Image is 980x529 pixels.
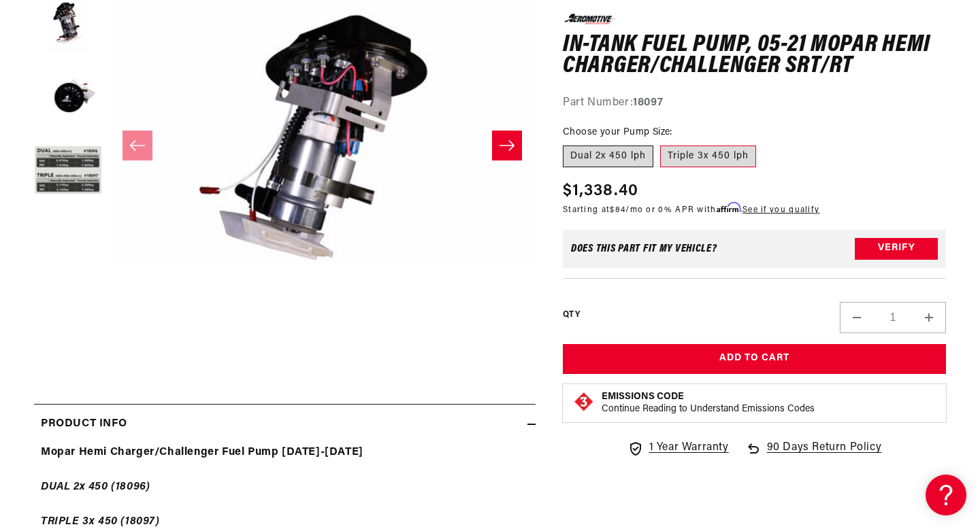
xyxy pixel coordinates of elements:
a: 1 Year Warranty [627,439,729,457]
label: Dual 2x 450 lph [563,146,653,167]
h2: Product Info [41,415,127,433]
button: Load image 4 in gallery view [34,138,102,206]
img: Emissions code [573,391,595,413]
button: Slide right [492,131,522,160]
span: $1,338.40 [563,178,639,203]
span: $84 [610,205,625,214]
button: Slide left [122,131,152,160]
strong: 18097 [633,97,663,107]
strong: DUAL 2x 450 (18096) [41,481,150,492]
button: Verify [855,237,938,259]
legend: Choose your Pump Size: [563,125,674,139]
label: QTY [563,309,580,321]
button: Emissions CodeContinue Reading to Understand Emissions Codes [602,391,815,415]
p: Continue Reading to Understand Emissions Codes [602,403,815,415]
a: 90 Days Return Policy [745,439,882,471]
span: 1 Year Warranty [649,439,729,457]
a: See if you qualify - Learn more about Affirm Financing (opens in modal) [742,205,819,214]
span: Affirm [717,202,740,212]
div: Part Number: [563,94,946,112]
strong: Mopar Hemi Charger/Challenger Fuel Pump [DATE]-[DATE] [41,447,363,458]
h1: In-Tank Fuel Pump, 05-21 MOPAR Hemi Charger/Challenger SRT/RT [563,34,946,77]
div: Does This part fit My vehicle? [571,243,717,254]
summary: Product Info [34,405,536,444]
strong: TRIPLE 3x 450 (18097) [41,516,160,527]
p: Starting at /mo or 0% APR with . [563,203,819,216]
button: Load image 3 in gallery view [34,63,102,131]
span: 90 Days Return Policy [767,439,882,471]
label: Triple 3x 450 lph [660,146,756,167]
strong: Emissions Code [602,392,684,402]
button: Add to Cart [563,343,946,374]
